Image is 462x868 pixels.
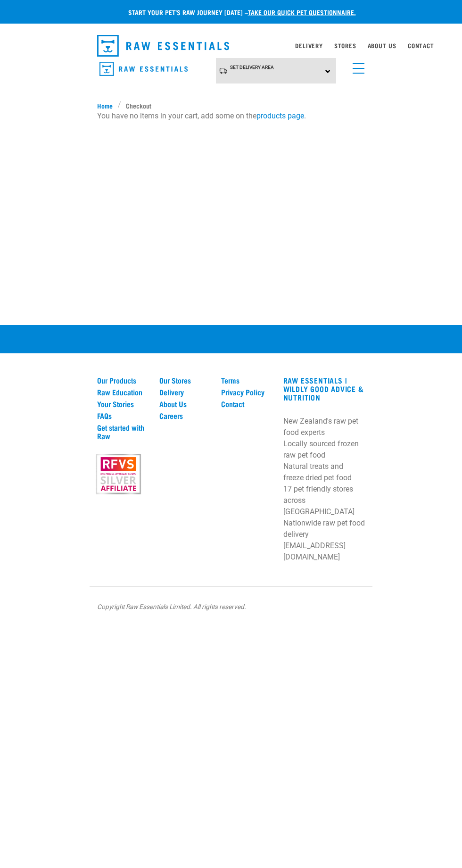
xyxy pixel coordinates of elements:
[97,35,229,57] img: Raw Essentials Logo
[97,100,365,110] nav: breadcrumbs
[97,376,148,384] a: Our Products
[99,62,188,76] img: Raw Essentials Logo
[256,111,304,120] a: products page
[97,100,118,110] a: Home
[221,376,272,384] a: Terms
[218,67,228,75] img: van-moving.png
[90,31,372,60] nav: dropdown navigation
[283,416,365,563] p: New Zealand's raw pet food experts Locally sourced frozen raw pet food Natural treats and freeze ...
[368,44,396,47] a: About Us
[97,400,148,408] a: Your Stories
[348,58,365,75] a: menu
[97,388,148,396] a: Raw Education
[408,44,434,47] a: Contact
[159,411,210,420] a: Careers
[283,376,365,401] h3: RAW ESSENTIALS | Wildly Good Advice & Nutrition
[159,376,210,384] a: Our Stores
[248,10,356,14] a: take our quick pet questionnaire.
[97,603,246,610] em: Copyright Raw Essentials Limited. All rights reserved.
[230,65,274,70] span: Set Delivery Area
[159,388,210,396] a: Delivery
[97,411,148,420] a: FAQs
[97,423,148,440] a: Get started with Raw
[159,400,210,408] a: About Us
[93,453,144,495] img: rfvs.png
[97,110,365,122] p: You have no items in your cart, add some on the .
[221,400,272,408] a: Contact
[334,44,356,47] a: Stores
[221,388,272,396] a: Privacy Policy
[295,44,322,47] a: Delivery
